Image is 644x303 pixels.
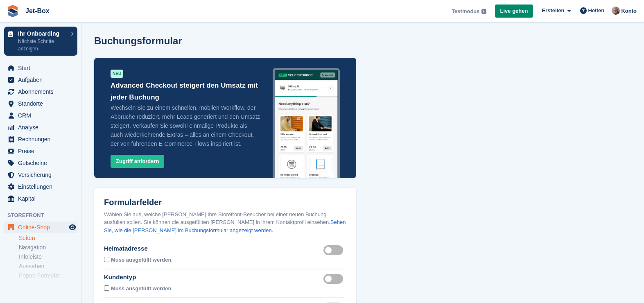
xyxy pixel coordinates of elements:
[19,272,77,280] a: Popup-Formular
[104,198,346,207] h2: Formularfelder
[481,9,486,14] img: icon-info-grey-7440780725fd019a000dd9b08b2336e03edf1995a4989e88bcd33f0948082b44.svg
[19,244,77,251] a: Navigation
[18,181,67,192] span: Einstellungen
[4,62,77,74] a: menu
[4,193,77,204] a: menu
[18,169,67,181] span: Versicherung
[19,281,77,289] a: Kontaktdetails
[4,157,77,169] a: menu
[4,86,77,97] a: menu
[4,27,77,56] a: Ihr Onboarding Nächste Schritte anzeigen
[18,157,67,169] span: Gutscheine
[18,62,67,74] span: Start
[104,210,346,235] div: Wählen Sie aus, welche [PERSON_NAME] Ihre Storefront-Besucher bei einer neuen Buchung ausfüllen s...
[22,4,53,18] a: Jet-Box
[18,38,67,52] p: Nächste Schritte anzeigen
[495,5,533,18] a: Live gehen
[104,273,174,282] div: Kundentyp
[18,133,67,145] span: Rechnungen
[18,98,67,109] span: Standorte
[4,169,77,181] a: menu
[273,68,340,204] img: advanced_checkout-3a6f29b8f307e128f80f36cbef5223c0c28d0aeba6f80f7118ca5621cf25e01c.png
[19,262,77,270] a: Aussehen
[111,284,173,293] div: Muss ausgefüllt werden.
[111,155,164,168] button: Zugriff anfordern
[111,255,173,264] div: Muss ausgefüllt werden.
[4,122,77,133] a: menu
[18,74,67,86] span: Aufgaben
[542,7,564,15] span: Erstellen
[4,74,77,86] a: menu
[621,7,637,15] span: Konto
[111,79,260,103] p: Advanced Checkout steigert den Umsatz mit jeder Buchung
[94,35,182,46] h1: Buchungsformular
[323,278,346,280] label: Customer type visible
[7,211,81,219] span: Storefront
[18,86,67,97] span: Abonnements
[18,222,67,233] span: Online-Shop
[4,133,77,145] a: menu
[18,145,67,157] span: Preise
[111,103,260,148] p: Wechseln Sie zu einem schnellen, mobilen Workflow, der Abbrüche reduziert, mehr Leads generiert u...
[18,110,67,121] span: CRM
[19,234,77,242] a: Seiten
[18,122,67,133] span: Analyse
[19,253,77,261] a: Infoleiste
[104,219,346,233] a: Sehen Sie, wie die [PERSON_NAME] im Buchungsformular angezeigt werden.
[4,98,77,109] a: menu
[18,193,67,204] span: Kapital
[500,7,528,15] span: Live gehen
[68,222,77,232] a: Vorschau-Shop
[4,181,77,192] a: menu
[612,7,620,15] img: Kai-Uwe Walzer
[4,145,77,157] a: menu
[18,31,67,36] p: Ihr Onboarding
[4,110,77,121] a: menu
[588,7,605,15] span: Helfen
[4,222,77,233] a: Speisekarte
[452,7,479,16] span: Testmodus
[104,244,174,253] div: Heimatadresse
[111,70,123,78] div: NEU
[7,5,19,17] img: stora-icon-8386f47178a22dfd0bd8f6a31ec36ba5ce8667c1dd55bd0f319d3a0aa187defe.svg
[323,250,346,251] label: Home address visible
